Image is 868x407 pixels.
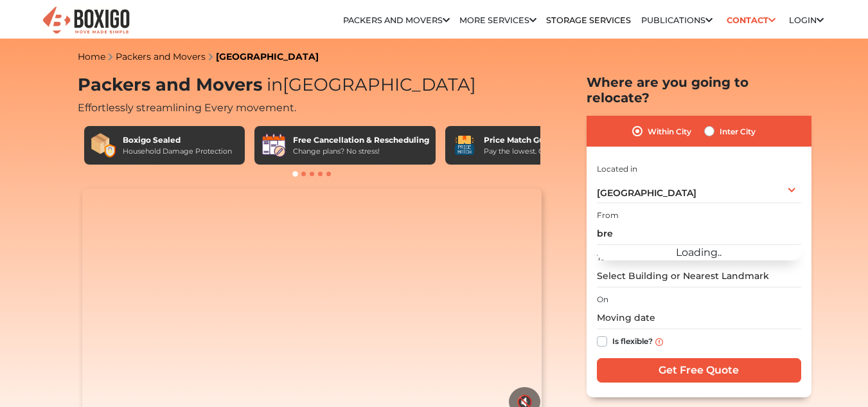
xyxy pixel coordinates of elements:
[597,187,696,199] span: [GEOGRAPHIC_DATA]
[91,132,116,158] img: Boxigo Sealed
[597,210,619,221] label: From
[123,134,232,146] div: Boxigo Sealed
[641,15,713,25] a: Publications
[123,146,232,157] div: Household Damage Protection
[597,252,606,264] label: To
[484,134,581,146] div: Price Match Guarantee
[597,163,637,175] label: Located in
[597,222,801,245] input: Select Building or Nearest Landmark
[720,123,756,139] label: Inter City
[655,338,663,346] img: info
[587,75,811,105] h2: Where are you going to relocate?
[78,51,105,62] a: Home
[216,51,319,62] a: [GEOGRAPHIC_DATA]
[789,15,824,25] a: Login
[722,10,779,30] a: Contact
[612,334,653,347] label: Is flexible?
[459,15,536,25] a: More services
[78,102,296,114] span: Effortlessly streamlining Every movement.
[267,74,283,95] span: in
[597,265,801,287] input: Select Building or Nearest Landmark
[648,123,691,139] label: Within City
[262,74,476,95] span: [GEOGRAPHIC_DATA]
[78,75,547,96] h1: Packers and Movers
[343,15,450,25] a: Packers and Movers
[597,307,801,329] input: Moving date
[452,132,477,158] img: Price Match Guarantee
[261,132,287,158] img: Free Cancellation & Rescheduling
[597,294,608,305] label: On
[546,15,631,25] a: Storage Services
[293,146,429,157] div: Change plans? No stress!
[41,5,131,37] img: Boxigo
[293,134,429,146] div: Free Cancellation & Rescheduling
[116,51,206,62] a: Packers and Movers
[484,146,581,157] div: Pay the lowest. Guaranteed!
[597,358,801,383] input: Get Free Quote
[676,246,722,258] span: Loading..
